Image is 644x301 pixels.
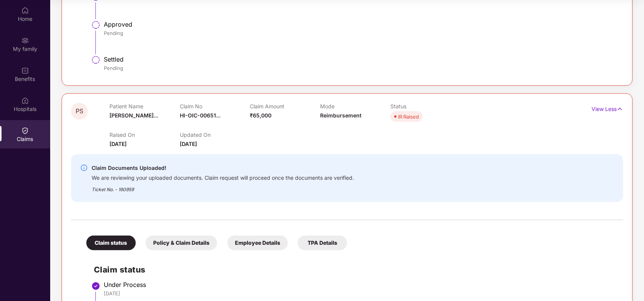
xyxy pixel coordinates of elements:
[180,112,220,119] span: HI-OIC-00651...
[91,21,100,30] img: svg+xml;base64,PHN2ZyBpZD0iU3RlcC1QZW5kaW5nLTMyeDMyIiB4bWxucz0iaHR0cDovL3d3dy53My5vcmcvMjAwMC9zdm...
[398,113,419,120] div: IR Raised
[320,103,390,109] p: Mode
[390,103,461,109] p: Status
[94,264,615,276] h2: Claim status
[21,37,29,44] img: svg+xml;base64,PHN2ZyB3aWR0aD0iMjAiIGhlaWdodD0iMjAiIHZpZXdCb3g9IjAgMCAyMCAyMCIgZmlsbD0ibm9uZSIgeG...
[180,141,197,147] span: [DATE]
[109,112,158,119] span: [PERSON_NAME]...
[91,282,100,291] img: svg+xml;base64,PHN2ZyBpZD0iU3RlcC1Eb25lLTMyeDMyIiB4bWxucz0iaHR0cDovL3d3dy53My5vcmcvMjAwMC9zdmciIH...
[109,103,180,109] p: Patient Name
[180,103,250,109] p: Claim No
[86,236,136,250] div: Claim status
[21,97,29,105] img: svg+xml;base64,PHN2ZyBpZD0iSG9zcGl0YWxzIiB4bWxucz0iaHR0cDovL3d3dy53My5vcmcvMjAwMC9zdmciIHdpZHRoPS...
[298,236,347,250] div: TPA Details
[92,173,354,181] div: We are reviewing your uploaded documents. Claim request will proceed once the documents are verif...
[21,67,29,74] img: svg+xml;base64,PHN2ZyBpZD0iQmVuZWZpdHMiIHhtbG5zPSJodHRwOi8vd3d3LnczLm9yZy8yMDAwL3N2ZyIgd2lkdGg9Ij...
[21,127,29,135] img: svg+xml;base64,PHN2ZyBpZD0iQ2xhaW0iIHhtbG5zPSJodHRwOi8vd3d3LnczLm9yZy8yMDAwL3N2ZyIgd2lkdGg9IjIwIi...
[104,55,615,63] div: Settled
[104,281,615,289] div: Under Process
[104,21,615,28] div: Approved
[91,55,100,65] img: svg+xml;base64,PHN2ZyBpZD0iU3RlcC1QZW5kaW5nLTMyeDMyIiB4bWxucz0iaHR0cDovL3d3dy53My5vcmcvMjAwMC9zdm...
[104,290,615,297] div: [DATE]
[109,131,180,138] p: Raised On
[76,108,83,114] span: PS
[104,65,615,71] div: Pending
[92,181,354,193] div: Ticket No. - 160959
[92,163,354,173] div: Claim Documents Uploaded!
[617,105,623,113] img: svg+xml;base64,PHN2ZyB4bWxucz0iaHR0cDovL3d3dy53My5vcmcvMjAwMC9zdmciIHdpZHRoPSIxNyIgaGVpZ2h0PSIxNy...
[592,103,623,113] p: View Less
[80,164,88,172] img: svg+xml;base64,PHN2ZyBpZD0iSW5mby0yMHgyMCIgeG1sbnM9Imh0dHA6Ly93d3cudzMub3JnLzIwMDAvc3ZnIiB3aWR0aD...
[104,30,615,36] div: Pending
[146,236,217,250] div: Policy & Claim Details
[250,112,272,119] span: ₹65,000
[21,7,29,14] img: svg+xml;base64,PHN2ZyBpZD0iSG9tZSIgeG1sbnM9Imh0dHA6Ly93d3cudzMub3JnLzIwMDAvc3ZnIiB3aWR0aD0iMjAiIG...
[109,141,127,147] span: [DATE]
[227,236,288,250] div: Employee Details
[180,131,250,138] p: Updated On
[250,103,320,109] p: Claim Amount
[320,112,362,119] span: Reimbursement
